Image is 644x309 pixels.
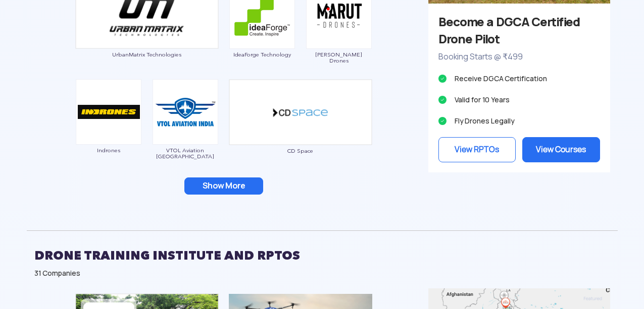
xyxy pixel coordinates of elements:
[229,51,295,57] span: IdeaForge Technology
[76,79,141,145] img: ic_indrones.png
[438,114,600,128] li: Fly Drones Legally
[229,79,372,145] img: ic_cdspace_double.png
[184,177,263,195] button: Show More
[229,148,372,154] span: CD Space
[34,268,610,278] div: 31 Companies
[75,147,142,153] span: Indrones
[152,107,219,159] a: VTOL Aviation [GEOGRAPHIC_DATA]
[34,243,610,268] h2: DRONE TRAINING INSTITUTE AND RPTOS
[438,72,600,86] li: Receive DGCA Certification
[438,50,600,64] p: Booking Starts @ ₹499
[153,79,218,145] img: ic_vtolaviation.png
[152,147,219,159] span: VTOL Aviation [GEOGRAPHIC_DATA]
[306,51,372,64] span: [PERSON_NAME] Drones
[75,107,142,153] a: Indrones
[438,93,600,107] li: Valid for 10 Years
[438,137,516,162] a: View RPTOs
[438,14,600,48] h3: Become a DGCA Certified Drone Pilot
[229,107,372,154] a: CD Space
[522,137,600,162] a: View Courses
[75,11,219,58] a: UrbanMatrix Technologies
[75,51,219,57] span: UrbanMatrix Technologies
[229,11,295,57] a: IdeaForge Technology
